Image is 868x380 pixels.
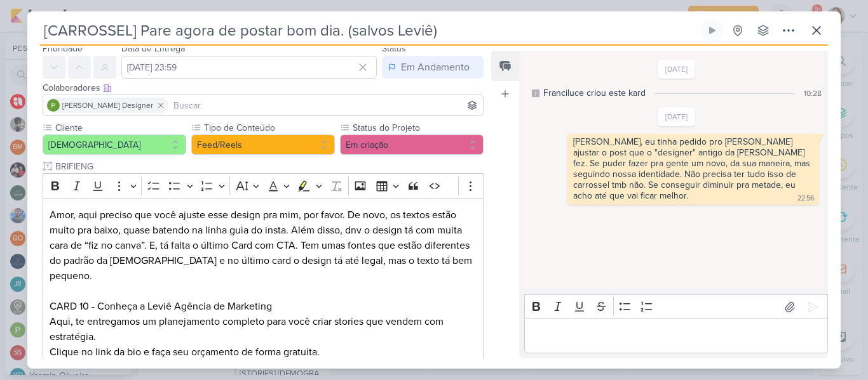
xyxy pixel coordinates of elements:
p: Aqui, te entregamos um planejamento completo para você criar stories que vendem com estratégia. [50,314,477,344]
button: Feed/Reels [191,134,335,155]
input: Buscar [171,98,480,113]
p: Clique no link da bio e faça seu orçamento de forma gratuita. [50,344,477,360]
span: [PERSON_NAME] Designer [62,100,153,111]
div: [PERSON_NAME], eu tinha pedido pro [PERSON_NAME] ajustar o post que o "designer" antigo da [PERSO... [573,136,813,201]
input: Texto sem título [53,160,484,173]
div: Editor editing area: main [524,318,828,353]
label: Data de Entrega [121,43,185,54]
button: Em criação [340,134,484,155]
label: Prioridade [43,43,83,54]
button: Em Andamento [382,56,484,79]
label: Tipo de Conteúdo [203,121,335,134]
div: Colaboradores [43,81,484,95]
button: [DEMOGRAPHIC_DATA] [43,134,186,155]
label: Cliente [54,121,186,134]
div: 22:56 [797,193,814,204]
div: Ligar relógio [707,25,717,36]
img: Paloma Paixão Designer [47,99,60,112]
div: 10:28 [804,88,822,99]
input: Select a date [121,56,377,79]
label: Status [382,43,406,54]
div: Franciluce criou este kard [543,86,646,100]
div: Editor toolbar [524,294,828,319]
div: Editor editing area: main [43,198,484,370]
div: Em Andamento [401,60,470,75]
input: Kard Sem Título [40,19,698,42]
p: Amor, aqui preciso que você ajuste esse design pra mim, por favor. De novo, os textos estão muito... [50,207,477,314]
label: Status do Projeto [351,121,484,134]
div: Editor toolbar [43,173,484,198]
